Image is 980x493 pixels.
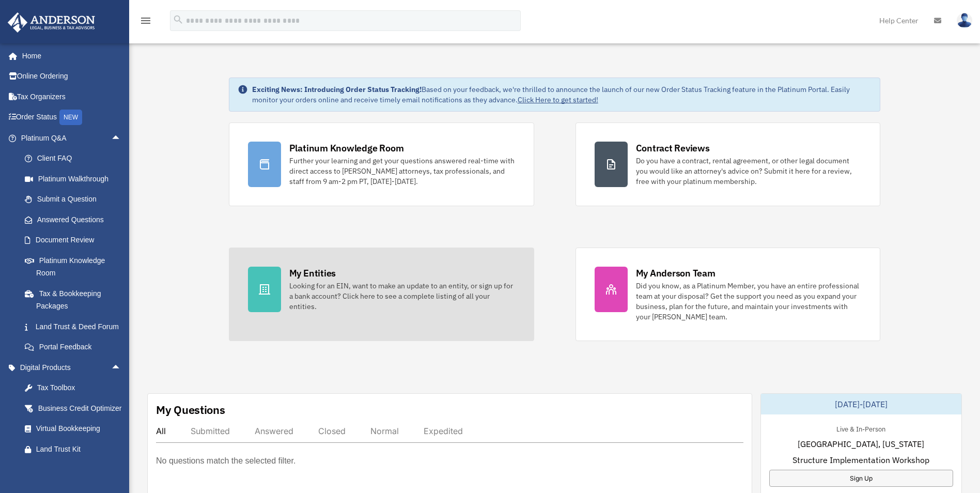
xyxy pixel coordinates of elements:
[761,394,961,414] div: [DATE]-[DATE]
[7,357,137,378] a: Digital Productsarrow_drop_up
[798,438,924,450] span: [GEOGRAPHIC_DATA], [US_STATE]
[14,439,137,459] a: Land Trust Kit
[636,281,862,322] div: Did you know, as a Platinum Member, you have an entire professional team at your disposal? Get th...
[370,426,399,436] div: Normal
[518,95,598,104] a: Click Here to get started!
[289,267,336,280] div: My Entities
[636,267,715,280] div: My Anderson Team
[14,378,137,398] a: Tax Toolbox
[191,426,230,436] div: Submitted
[111,128,132,149] span: arrow_drop_up
[14,250,137,283] a: Platinum Knowledge Room
[111,357,132,378] span: arrow_drop_up
[14,283,137,316] a: Tax & Bookkeeping Packages
[229,248,534,341] a: My Entities Looking for an EIN, want to make an update to an entity, or sign up for a bank accoun...
[156,454,295,468] p: No questions match the selected filter.
[636,142,710,155] div: Contract Reviews
[36,381,124,394] div: Tax Toolbox
[828,423,894,434] div: Live & In-Person
[252,84,872,105] div: Based on your feedback, we're thrilled to announce the launch of our new Order Status Tracking fe...
[36,422,124,435] div: Virtual Bookkeeping
[14,398,137,419] a: Business Credit Optimizer
[36,443,124,456] div: Land Trust Kit
[289,142,404,155] div: Platinum Knowledge Room
[957,13,972,28] img: User Pic
[7,66,137,87] a: Online Ordering
[229,122,534,206] a: Platinum Knowledge Room Further your learning and get your questions answered real-time with dire...
[769,470,953,487] a: Sign Up
[14,419,137,439] a: Virtual Bookkeeping
[424,426,463,436] div: Expedited
[575,248,881,341] a: My Anderson Team Did you know, as a Platinum Member, you have an entire professional team at your...
[139,14,152,27] i: menu
[139,18,152,27] a: menu
[792,454,929,466] span: Structure Implementation Workshop
[7,86,137,107] a: Tax Organizers
[156,426,166,436] div: All
[59,110,82,125] div: NEW
[7,128,137,148] a: Platinum Q&Aarrow_drop_up
[14,230,137,251] a: Document Review
[156,402,225,418] div: My Questions
[575,122,881,206] a: Contract Reviews Do you have a contract, rental agreement, or other legal document you would like...
[5,12,98,33] img: Anderson Advisors Platinum Portal
[289,281,515,312] div: Looking for an EIN, want to make an update to an entity, or sign up for a bank account? Click her...
[14,337,137,358] a: Portal Feedback
[14,316,137,337] a: Land Trust & Deed Forum
[173,14,184,25] i: search
[7,45,132,66] a: Home
[252,85,422,94] strong: Exciting News: Introducing Order Status Tracking!
[14,148,137,169] a: Client FAQ
[255,426,293,436] div: Answered
[7,107,137,128] a: Order StatusNEW
[318,426,346,436] div: Closed
[14,168,137,189] a: Platinum Walkthrough
[636,156,862,187] div: Do you have a contract, rental agreement, or other legal document you would like an attorney's ad...
[36,402,124,415] div: Business Credit Optimizer
[14,189,137,210] a: Submit a Question
[289,156,515,187] div: Further your learning and get your questions answered real-time with direct access to [PERSON_NAM...
[14,209,137,230] a: Answered Questions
